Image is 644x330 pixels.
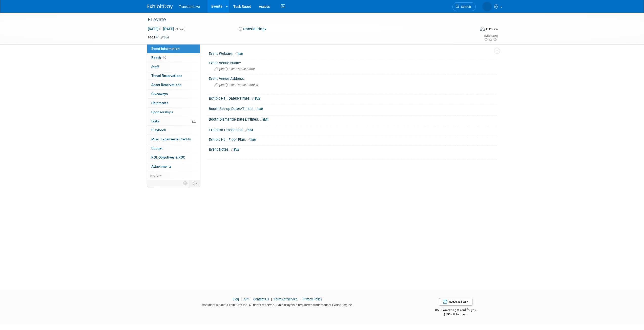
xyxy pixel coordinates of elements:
button: Considering [237,27,268,32]
a: Edit [245,128,253,132]
div: Exhibit Hall Dates/Times: [209,95,497,101]
span: ROI, Objectives & ROO [151,155,185,159]
span: | [298,297,302,301]
span: | [249,297,253,301]
a: Contact Us [253,297,269,301]
div: $500 Amazon gift card for you, [415,305,497,316]
div: Event Notes: [209,146,497,152]
a: Misc. Expenses & Credits [147,135,200,144]
a: Terms of Service [274,297,298,301]
a: Edit [252,97,260,100]
a: Playbook [147,126,200,135]
a: Edit [255,107,263,111]
span: Misc. Expenses & Credits [151,137,191,141]
a: Booth [147,53,200,62]
a: Staff [147,62,200,71]
img: ExhibitDay [148,4,173,9]
a: API [244,297,248,301]
div: Event Rating [484,35,497,37]
div: Event Venue Address: [209,75,497,81]
a: more [147,171,200,180]
div: In-Person [486,27,498,31]
span: Specify event venue address [214,83,258,87]
div: Copyright © 2025 ExhibitDay, Inc. All rights reserved. ExhibitDay is a registered trademark of Ex... [148,302,408,307]
a: Shipments [147,99,200,107]
a: ROI, Objectives & ROO [147,153,200,162]
a: Edit [161,36,169,39]
span: to [158,27,163,31]
a: Blog [233,297,239,301]
td: Tags [148,35,169,40]
span: Event Information [151,47,180,51]
span: (3 days) [175,28,185,31]
a: Privacy Policy [302,297,322,301]
a: Attachments [147,162,200,171]
a: Refer & Earn [439,298,472,306]
a: Edit [260,118,268,121]
a: Edit [231,148,239,151]
span: Search [459,5,471,9]
div: Event Website: [209,50,497,56]
span: Staff [151,65,159,69]
a: Sponsorships [147,108,200,117]
a: Travel Reservations [147,71,200,80]
a: Asset Reservations [147,80,200,89]
span: Giveaways [151,92,168,96]
span: Booth not reserved yet [162,56,167,59]
span: Travel Reservations [151,74,182,78]
span: more [150,173,158,178]
a: Edit [247,138,256,142]
span: Budget [151,146,163,150]
span: Tasks [151,119,160,123]
div: Exhibit Hall Floor Plan: [209,136,497,142]
span: Playbook [151,128,166,132]
div: Event Venue Name: [209,59,497,65]
div: Exhibitor Prospectus: [209,126,497,133]
img: Format-Inperson.png [480,27,485,31]
div: $150 off for them. [415,312,497,317]
a: Search [452,2,476,11]
span: | [270,297,273,301]
span: Sponsorships [151,110,173,114]
span: TranslateLive [179,5,200,9]
a: Edit [235,52,243,56]
a: Budget [147,144,200,153]
img: Colte Swift [482,2,492,11]
span: Specify event venue name [214,67,255,71]
td: Personalize Event Tab Strip [181,180,190,187]
span: Attachments [151,164,172,168]
span: Asset Reservations [151,83,181,87]
td: Toggle Event Tabs [190,180,200,187]
div: Booth Set-up Dates/Times: [209,105,497,112]
div: Booth Dismantle Dates/Times: [209,116,497,122]
a: Giveaways [147,90,200,98]
span: | [240,297,243,301]
a: Event Information [147,44,200,53]
span: Shipments [151,101,168,105]
sup: ® [290,303,292,306]
span: Booth [151,56,167,60]
div: ELevate [146,15,468,24]
a: Tasks [147,117,200,126]
span: [DATE] [DATE] [148,27,174,31]
div: Event Format [446,26,498,34]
